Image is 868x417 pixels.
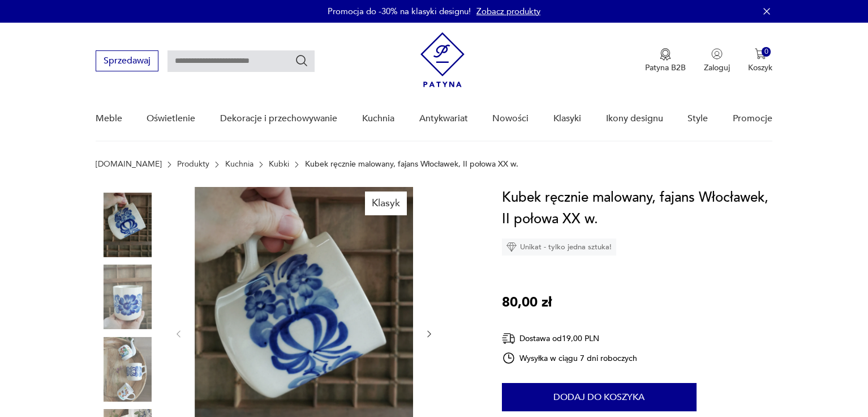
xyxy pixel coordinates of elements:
a: Oświetlenie [147,97,195,141]
button: Sprzedawaj [96,50,158,71]
a: Dekoracje i przechowywanie [220,97,337,141]
a: Antykwariat [419,97,468,141]
div: Unikat - tylko jedna sztuka! [502,239,616,256]
img: Zdjęcie produktu Kubek ręcznie malowany, fajans Włocławek, II połowa XX w. [96,265,160,329]
p: Promocja do -30% na klasyki designu! [328,6,471,17]
a: Nowości [492,97,528,141]
img: Zdjęcie produktu Kubek ręcznie malowany, fajans Włocławek, II połowa XX w. [96,193,160,257]
p: Zaloguj [704,62,730,73]
img: Ikonka użytkownika [711,48,723,59]
div: Wysyłka w ciągu 7 dni roboczych [502,351,638,365]
div: 0 [762,47,771,57]
button: Patyna B2B [645,48,686,73]
button: Dodaj do koszyka [502,383,697,411]
p: Kubek ręcznie malowany, fajans Włocławek, II połowa XX w. [305,160,518,169]
img: Ikona dostawy [502,331,515,346]
div: Klasyk [365,192,407,215]
img: Ikona diamentu [506,242,517,252]
p: 80,00 zł [502,292,552,313]
h1: Kubek ręcznie malowany, fajans Włocławek, II połowa XX w. [502,187,773,230]
a: Promocje [733,97,772,141]
a: Kubki [269,160,289,169]
a: Style [687,97,708,141]
a: Ikona medaluPatyna B2B [645,48,686,73]
button: Szukaj [295,54,308,67]
a: Ikony designu [606,97,663,141]
img: Ikona koszyka [755,48,766,59]
div: Dostawa od 19,00 PLN [502,331,638,346]
img: Ikona medalu [660,48,671,61]
a: Kuchnia [362,97,394,141]
button: 0Koszyk [748,48,772,73]
a: Sprzedawaj [96,58,158,66]
img: Zdjęcie produktu Kubek ręcznie malowany, fajans Włocławek, II połowa XX w. [96,337,160,402]
a: Meble [96,97,122,141]
button: Zaloguj [704,48,730,73]
a: Produkty [177,160,209,169]
img: Patyna - sklep z meblami i dekoracjami vintage [420,32,465,87]
a: [DOMAIN_NAME] [96,160,162,169]
p: Koszyk [748,62,772,73]
a: Zobacz produkty [476,6,540,17]
a: Kuchnia [225,160,253,169]
a: Klasyki [553,97,581,141]
p: Patyna B2B [645,62,686,73]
